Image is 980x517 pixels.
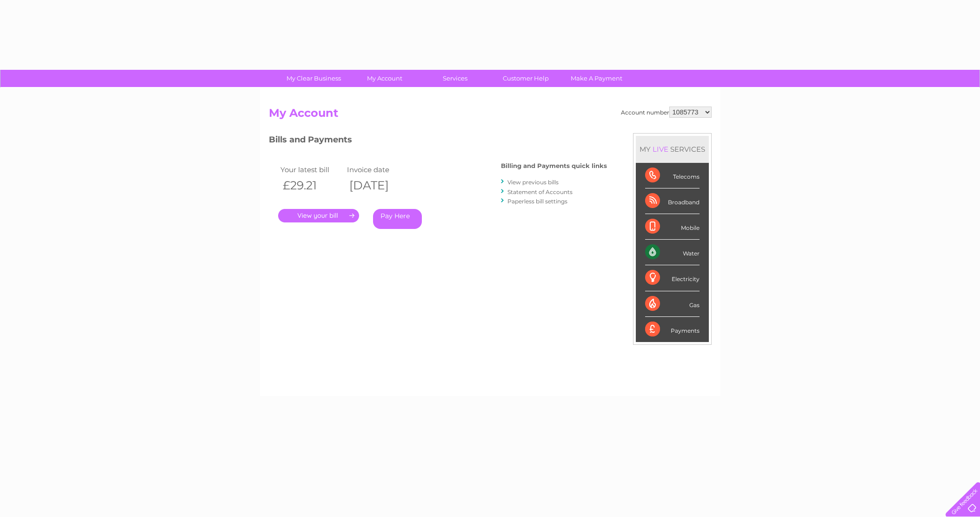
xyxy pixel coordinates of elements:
[345,176,412,195] th: [DATE]
[645,163,700,188] div: Telecoms
[487,70,564,87] a: Customer Help
[645,188,700,214] div: Broadband
[645,317,700,342] div: Payments
[645,291,700,317] div: Gas
[507,179,559,186] a: View previous bills
[275,70,352,87] a: My Clear Business
[507,198,567,205] a: Paperless bill settings
[278,209,359,222] a: .
[645,240,700,265] div: Water
[373,209,422,229] a: Pay Here
[507,188,573,195] a: Statement of Accounts
[278,163,345,176] td: Your latest bill
[346,70,423,87] a: My Account
[417,70,493,87] a: Services
[645,265,700,291] div: Electricity
[345,163,412,176] td: Invoice date
[621,107,712,118] div: Account number
[645,214,700,240] div: Mobile
[501,162,607,169] h4: Billing and Payments quick links
[269,107,712,124] h2: My Account
[558,70,635,87] a: Make A Payment
[636,136,709,162] div: MY SERVICES
[278,176,345,195] th: £29.21
[269,133,607,149] h3: Bills and Payments
[651,145,670,154] div: LIVE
